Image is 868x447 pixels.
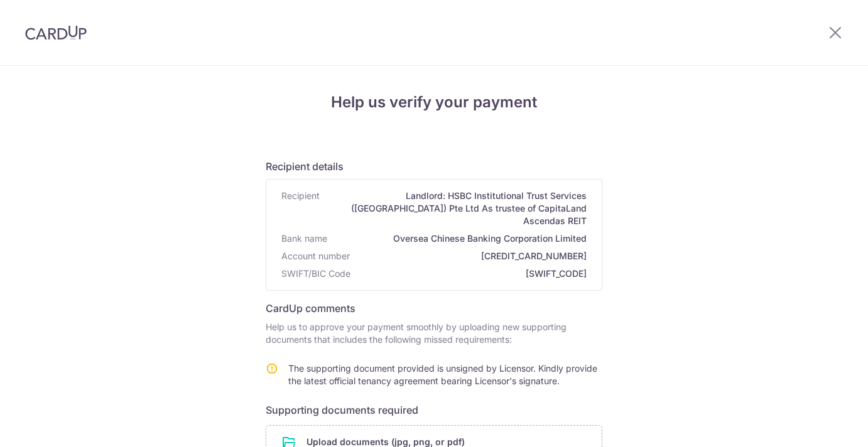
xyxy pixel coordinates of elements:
span: Recipient [281,190,320,227]
span: Oversea Chinese Banking Corporation Limited [332,232,587,245]
h6: CardUp comments [266,301,602,316]
p: Help us to approve your payment smoothly by uploading new supporting documents that includes the ... [266,321,602,346]
h6: Supporting documents required [266,402,602,417]
span: Landlord: HSBC Institutional Trust Services ([GEOGRAPHIC_DATA]) Pte Ltd As trustee of CapitaLand ... [325,190,587,227]
span: The supporting document provided is unsigned by Licensor. Kindly provide the latest official tena... [288,363,597,386]
img: CardUp [25,25,87,40]
h4: Help us verify your payment [266,91,602,114]
span: Bank name [281,232,327,245]
span: SWIFT/BIC Code [281,267,350,280]
span: [CREDIT_CARD_NUMBER] [355,250,587,262]
h6: Recipient details [266,159,602,174]
span: Account number [281,250,350,262]
span: [SWIFT_CODE] [355,267,587,280]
